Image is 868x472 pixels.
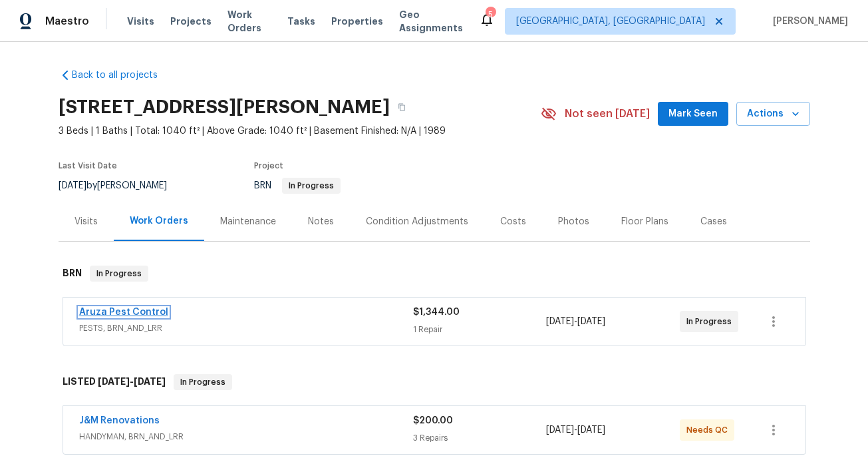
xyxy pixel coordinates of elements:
span: Properties [331,15,383,28]
div: 5 [486,8,495,21]
span: Project [254,162,283,170]
div: Work Orders [130,214,188,228]
div: Visits [74,215,98,228]
span: $1,344.00 [413,308,460,317]
a: J&M Renovations [79,416,160,425]
div: Condition Adjustments [366,215,468,228]
div: by [PERSON_NAME] [59,178,183,194]
span: BRN [254,181,341,190]
a: Back to all projects [59,69,186,82]
h2: [STREET_ADDRESS][PERSON_NAME] [59,101,390,114]
div: 1 Repair [413,323,547,336]
div: Cases [700,215,727,228]
span: - [546,315,605,328]
span: Last Visit Date [59,162,117,170]
div: Costs [500,215,526,228]
span: [DATE] [546,425,574,435]
span: HANDYMAN, BRN_AND_LRR [79,430,413,443]
span: [DATE] [577,425,605,435]
div: Maintenance [220,215,276,228]
span: Actions [747,106,799,122]
span: [DATE] [577,317,605,326]
span: PESTS, BRN_AND_LRR [79,322,413,335]
h6: BRN [63,266,82,282]
span: [DATE] [546,317,574,326]
span: [DATE] [134,377,166,386]
span: In Progress [91,267,147,280]
span: Tasks [287,17,315,26]
button: Actions [736,102,810,126]
div: 3 Repairs [413,431,547,445]
div: Floor Plans [621,215,668,228]
div: LISTED [DATE]-[DATE]In Progress [59,361,810,403]
span: Maestro [45,15,89,28]
span: - [546,423,605,437]
span: [GEOGRAPHIC_DATA], [GEOGRAPHIC_DATA] [516,15,705,28]
div: BRN In Progress [59,252,810,295]
span: Geo Assignments [399,8,463,35]
span: 3 Beds | 1 Baths | Total: 1040 ft² | Above Grade: 1040 ft² | Basement Finished: N/A | 1989 [59,124,541,138]
button: Mark Seen [658,102,728,126]
button: Copy Address [390,95,414,119]
span: Work Orders [227,8,271,35]
span: - [98,377,166,386]
span: [DATE] [59,181,86,190]
span: In Progress [175,375,231,389]
div: Notes [308,215,334,228]
span: [DATE] [98,377,130,386]
span: Visits [127,15,154,28]
span: In Progress [283,182,339,190]
span: Needs QC [686,423,733,437]
span: $200.00 [413,416,453,425]
span: Not seen [DATE] [565,107,650,120]
span: Projects [170,15,212,28]
div: Photos [558,215,589,228]
span: [PERSON_NAME] [768,15,848,28]
h6: LISTED [63,374,166,390]
a: Aruza Pest Control [79,308,168,317]
span: In Progress [686,315,737,328]
span: Mark Seen [668,106,718,122]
